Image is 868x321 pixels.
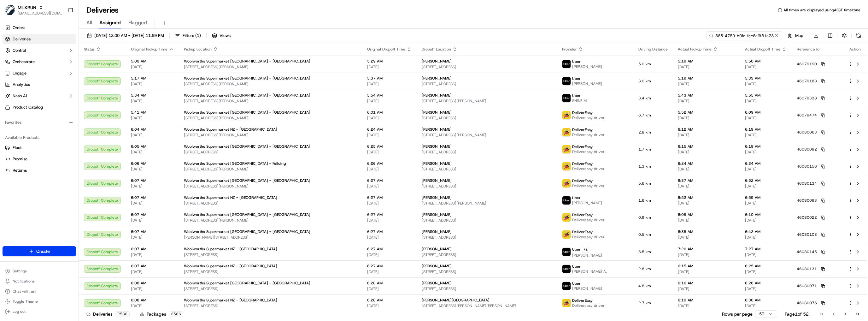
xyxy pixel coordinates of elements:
button: 46080076 [797,300,825,306]
span: [STREET_ADDRESS] [422,116,552,121]
span: 5:34 AM [131,93,174,98]
span: [DATE] [678,64,735,69]
button: 46080071 [797,283,825,288]
span: 5:33 AM [745,76,787,81]
span: Original Dropoff Time [367,47,405,52]
span: Deliveries [13,36,31,42]
button: 46080156 [797,164,825,169]
span: 6:09 AM [745,110,787,115]
span: Woolworths Supermarket NZ - [GEOGRAPHIC_DATA] [184,195,277,200]
span: [DATE] [745,150,787,155]
span: [STREET_ADDRESS][PERSON_NAME] [184,81,357,86]
span: Pickup Location [184,47,212,52]
span: Uber [572,264,581,269]
span: [STREET_ADDRESS] [422,64,552,69]
span: 3.4 km [638,96,668,101]
h1: Deliveries [86,5,119,15]
span: [PERSON_NAME] [422,127,452,132]
span: [EMAIL_ADDRESS][DOMAIN_NAME] [18,11,63,16]
span: [DATE] [367,218,412,223]
span: [DATE] [678,167,735,172]
span: [STREET_ADDRESS] [422,218,552,223]
span: [DATE] [678,269,735,274]
img: MILKRUN [5,5,15,15]
img: delivereasy_logo.png [562,111,571,119]
span: Uber [572,93,581,98]
span: [DATE] [745,133,787,138]
span: 6:27 AM [367,195,412,200]
span: Woolworths Supermarket [GEOGRAPHIC_DATA] - [GEOGRAPHIC_DATA] [184,110,310,115]
span: [STREET_ADDRESS] [184,252,357,257]
span: Chat with us! [13,289,36,294]
span: 5.6 km [638,181,668,186]
span: [DATE] [131,167,174,172]
a: Promise [5,156,73,162]
span: [STREET_ADDRESS][PERSON_NAME] [184,133,357,138]
span: Woolworths Supermarket [GEOGRAPHIC_DATA] - [GEOGRAPHIC_DATA] [184,144,310,149]
span: Uber [572,247,581,252]
span: [PERSON_NAME] [422,178,452,183]
div: Action [848,47,862,52]
img: delivereasy_logo.png [562,162,571,170]
button: 46080134 [797,181,825,186]
span: Nash AI [13,93,27,99]
span: Map [795,33,803,39]
span: 1.7 km [638,147,668,152]
span: [PERSON_NAME] [422,264,452,269]
button: Returns [3,165,76,175]
span: DeliverEasy [572,144,593,149]
span: Delivereasy driver [572,115,605,120]
span: MILKRUN [18,4,36,11]
span: 5:37 AM [367,76,412,81]
span: [DATE] [367,150,412,155]
img: delivereasy_logo.png [562,213,571,222]
button: 46080022 [797,215,825,220]
span: Provider [562,47,577,52]
span: Woolworths Supermarket [GEOGRAPHIC_DATA] - [GEOGRAPHIC_DATA] [184,93,310,98]
span: [DATE] [745,184,787,189]
span: [DATE] [131,64,174,69]
span: Delivereasy driver [572,149,605,154]
button: [DATE] 12:00 AM - [DATE] 11:59 PM [84,31,167,40]
span: 6:24 AM [367,127,412,132]
span: Woolworths Supermarket [GEOGRAPHIC_DATA] - [GEOGRAPHIC_DATA] [184,178,310,183]
span: ( 1 ) [195,33,201,39]
button: Fleet [3,143,76,153]
div: Favorites [3,117,76,128]
span: [STREET_ADDRESS][PERSON_NAME] [184,184,357,189]
span: [DATE] [678,218,735,223]
span: [DATE] [745,252,787,257]
span: 5:43 AM [678,93,735,98]
span: [DATE] [745,116,787,121]
span: [DATE] [131,116,174,121]
span: 6:27 AM [367,264,412,269]
span: All [86,19,92,27]
button: MILKRUNMILKRUN[EMAIL_ADDRESS][DOMAIN_NAME] [3,3,65,18]
span: Delivereasy driver [572,235,605,240]
span: [STREET_ADDRESS] [422,167,552,172]
img: uber-new-logo.jpeg [562,265,571,273]
span: Create [36,248,50,254]
button: 46080063 [797,130,825,135]
span: 6:19 AM [745,127,787,132]
span: Toggle Theme [13,299,38,304]
span: Driving Distance [638,47,668,52]
a: Returns [5,168,73,173]
span: [PERSON_NAME] [572,253,602,258]
span: [DATE] [678,252,735,257]
span: 5:19 AM [678,76,735,81]
span: 5:54 AM [367,93,412,98]
span: Flagged [128,19,147,27]
span: 5:52 AM [678,110,735,115]
button: 46080093 [797,198,825,203]
span: Actual Dropoff Time [745,47,780,52]
button: Settings [3,267,76,276]
span: Product Catalog [13,104,43,110]
span: [DATE] [367,201,412,206]
span: Uber [572,59,581,64]
div: Available Products [3,133,76,143]
button: Refresh [854,31,863,40]
span: 5:41 AM [131,110,174,115]
span: Woolworths Supermarket NZ - [GEOGRAPHIC_DATA] [184,127,277,132]
span: [DATE] [678,98,735,104]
